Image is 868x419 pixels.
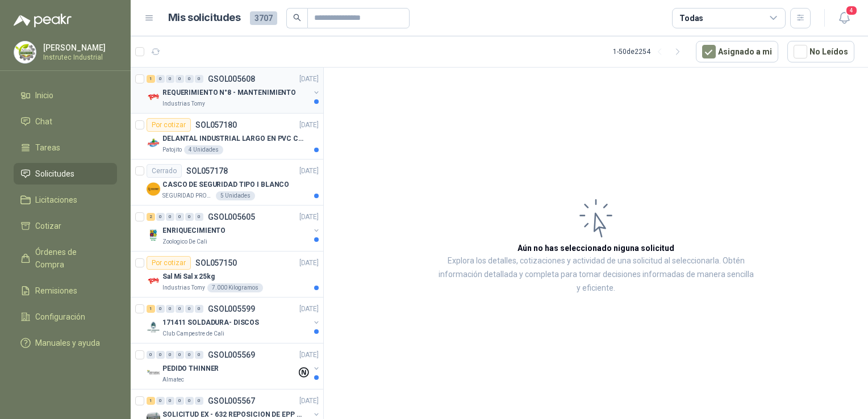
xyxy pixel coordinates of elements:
[14,241,117,275] a: Órdenes de Compra
[162,179,289,190] p: CASCO DE SEGURIDAD TIPO I BLANCO
[35,311,85,323] span: Configuración
[35,167,74,180] span: Solicitudes
[679,12,703,24] div: Todas
[168,10,241,26] h1: Mis solicitudes
[131,252,323,298] a: Por cotizarSOL057150[DATE] Company LogoSal Mi Sal x 25kgIndustrias Tomy7.000 Kilogramos
[186,167,228,175] p: SOL057178
[195,351,203,359] div: 0
[208,75,255,83] p: GSOL005608
[131,160,323,206] a: CerradoSOL057178[DATE] Company LogoCASCO DE SEGURIDAD TIPO I BLANCOSEGURIDAD PROVISER LTDA5 Unidades
[299,258,319,269] p: [DATE]
[176,305,184,313] div: 0
[147,302,321,338] a: 1 0 0 0 0 0 GSOL005599[DATE] Company Logo171411 SOLDADURA- DISCOSClub Campestre de Cali
[147,90,160,104] img: Company Logo
[613,43,687,61] div: 1 - 50 de 2254
[845,5,858,16] span: 4
[156,351,165,359] div: 0
[195,121,237,129] p: SOL057180
[696,41,778,62] button: Asignado a mi
[35,246,106,271] span: Órdenes de Compra
[147,210,321,246] a: 2 0 0 0 0 0 GSOL005605[DATE] Company LogoENRIQUECIMIENTOZoologico De Cali
[176,351,184,359] div: 0
[35,115,52,128] span: Chat
[162,237,207,246] p: Zoologico De Cali
[131,114,323,160] a: Por cotizarSOL057180[DATE] Company LogoDELANTAL INDUSTRIAL LARGO EN PVC COLOR AMARILLOPatojito4 U...
[162,317,259,328] p: 171411 SOLDADURA- DISCOS
[14,280,117,301] a: Remisiones
[35,89,53,102] span: Inicio
[250,11,277,25] span: 3707
[293,14,301,22] span: search
[147,75,155,83] div: 1
[147,348,321,384] a: 0 0 0 0 0 0 GSOL005569[DATE] Company LogoPEDIDO THINNERAlmatec
[156,213,165,221] div: 0
[787,41,854,62] button: No Leídos
[14,85,117,106] a: Inicio
[162,145,182,154] p: Patojito
[185,305,194,313] div: 0
[834,8,854,28] button: 4
[299,74,319,85] p: [DATE]
[208,397,255,405] p: GSOL005567
[185,397,194,405] div: 0
[147,397,155,405] div: 1
[162,133,304,144] p: DELANTAL INDUSTRIAL LARGO EN PVC COLOR AMARILLO
[162,87,296,98] p: REQUERIMIENTO N°8 - MANTENIMIENTO
[166,351,174,359] div: 0
[147,213,155,221] div: 2
[176,397,184,405] div: 0
[14,163,117,185] a: Solicitudes
[43,44,114,52] p: [PERSON_NAME]
[147,305,155,313] div: 1
[299,212,319,223] p: [DATE]
[185,351,194,359] div: 0
[176,213,184,221] div: 0
[185,75,194,83] div: 0
[147,182,160,196] img: Company Logo
[195,305,203,313] div: 0
[14,41,36,63] img: Company Logo
[208,213,255,221] p: GSOL005605
[299,120,319,131] p: [DATE]
[43,54,114,61] p: Instrutec Industrial
[166,213,174,221] div: 0
[14,137,117,158] a: Tareas
[207,283,263,292] div: 7.000 Kilogramos
[299,304,319,315] p: [DATE]
[35,220,61,232] span: Cotizar
[195,213,203,221] div: 0
[518,242,674,254] h3: Aún no has seleccionado niguna solicitud
[162,363,219,374] p: PEDIDO THINNER
[147,256,191,270] div: Por cotizar
[166,75,174,83] div: 0
[195,259,237,267] p: SOL057150
[299,396,319,407] p: [DATE]
[162,283,205,292] p: Industrias Tomy
[208,305,255,313] p: GSOL005599
[147,72,321,108] a: 1 0 0 0 0 0 GSOL005608[DATE] Company LogoREQUERIMIENTO N°8 - MANTENIMIENTOIndustrias Tomy
[176,75,184,83] div: 0
[147,136,160,150] img: Company Logo
[35,141,60,154] span: Tareas
[147,118,191,132] div: Por cotizar
[162,329,224,338] p: Club Campestre de Cali
[147,351,155,359] div: 0
[147,366,160,380] img: Company Logo
[166,305,174,313] div: 0
[14,14,72,27] img: Logo peakr
[162,99,205,108] p: Industrias Tomy
[35,284,77,297] span: Remisiones
[216,191,255,200] div: 5 Unidades
[299,166,319,177] p: [DATE]
[437,254,754,295] p: Explora los detalles, cotizaciones y actividad de una solicitud al seleccionarla. Obtén informaci...
[185,213,194,221] div: 0
[195,397,203,405] div: 0
[156,75,165,83] div: 0
[14,332,117,354] a: Manuales y ayuda
[162,271,215,282] p: Sal Mi Sal x 25kg
[299,350,319,361] p: [DATE]
[147,228,160,242] img: Company Logo
[162,191,214,200] p: SEGURIDAD PROVISER LTDA
[147,164,182,178] div: Cerrado
[147,320,160,334] img: Company Logo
